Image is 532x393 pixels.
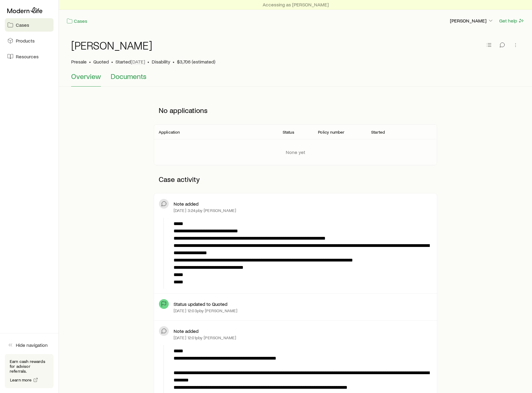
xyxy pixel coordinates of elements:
span: Resources [16,53,39,60]
span: Documents [111,72,147,80]
p: Presale [71,59,87,65]
span: Learn more [10,378,32,382]
button: [PERSON_NAME] [450,17,494,25]
span: $3,706 (estimated) [177,59,215,65]
p: Status [283,130,294,135]
span: • [89,59,91,65]
span: Cases [16,22,29,28]
p: Started [116,59,145,65]
p: Status updated to Quoted [174,301,227,307]
p: [DATE] 12:03p by [PERSON_NAME] [174,308,238,313]
div: Earn cash rewards for advisor referrals.Learn more [5,354,54,388]
span: • [173,59,174,65]
a: Cases [5,18,54,32]
span: Products [16,38,35,44]
span: Disability [152,59,170,65]
span: Hide navigation [16,342,48,348]
p: None yet [286,149,305,155]
span: Quoted [93,59,109,65]
span: Overview [71,72,101,80]
p: [DATE] 3:24p by [PERSON_NAME] [174,208,236,213]
p: No applications [154,101,437,119]
p: [PERSON_NAME] [450,18,494,24]
p: Application [159,130,180,135]
h1: [PERSON_NAME] [71,39,152,51]
span: • [147,59,149,65]
p: Accessing as [PERSON_NAME] [263,2,329,8]
div: Case details tabs [71,72,520,87]
p: Case activity [154,170,437,188]
p: Started [371,130,385,135]
button: Hide navigation [5,338,54,352]
span: [DATE] [131,59,145,65]
p: [DATE] 12:01p by [PERSON_NAME] [174,335,237,340]
p: Policy number [318,130,344,135]
a: Products [5,34,54,47]
button: Get help [499,17,525,24]
p: Note added [174,201,199,207]
p: Note added [174,328,199,334]
span: • [111,59,113,65]
a: Cases [66,18,88,25]
a: Resources [5,50,54,63]
p: Earn cash rewards for advisor referrals. [10,359,49,374]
